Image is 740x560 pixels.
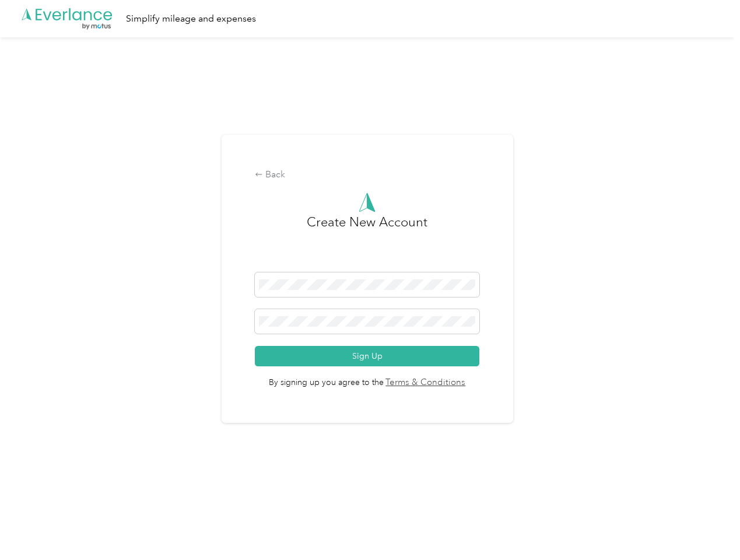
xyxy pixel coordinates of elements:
[384,376,466,390] a: Terms & Conditions
[255,366,479,390] span: By signing up you agree to the
[307,212,427,272] h3: Create New Account
[255,346,479,366] button: Sign Up
[255,168,479,182] div: Back
[126,12,256,26] div: Simplify mileage and expenses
